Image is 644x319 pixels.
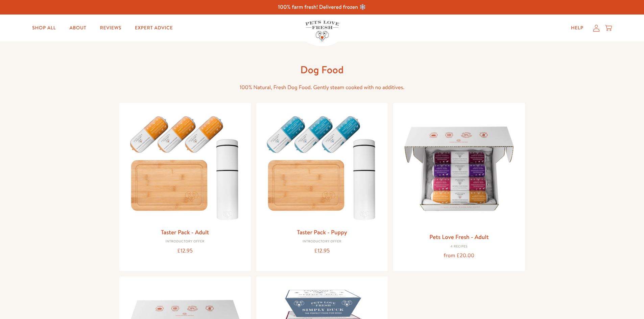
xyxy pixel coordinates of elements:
a: About [64,21,92,35]
a: Expert Advice [129,21,178,35]
div: £12.95 [125,246,245,256]
a: Taster Pack - Adult [161,228,209,236]
div: Introductory Offer [262,240,382,244]
p: 100% Natural, Fresh Dog Food. Gently steam cooked with no additives. [214,83,430,92]
div: 4 Recipes [399,245,519,249]
div: £12.95 [262,246,382,256]
div: from £20.00 [399,251,519,260]
img: Taster Pack - Puppy [262,108,382,224]
a: Reviews [95,21,127,35]
a: Pets Love Fresh - Adult [429,233,488,241]
img: Pets Love Fresh [305,21,339,41]
h1: Dog Food [214,63,430,76]
img: Taster Pack - Adult [125,108,245,224]
a: Help [566,21,589,35]
a: Taster Pack - Puppy [297,228,347,236]
div: Introductory Offer [125,240,245,244]
a: Shop All [27,21,61,35]
img: Pets Love Fresh - Adult [399,108,519,229]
